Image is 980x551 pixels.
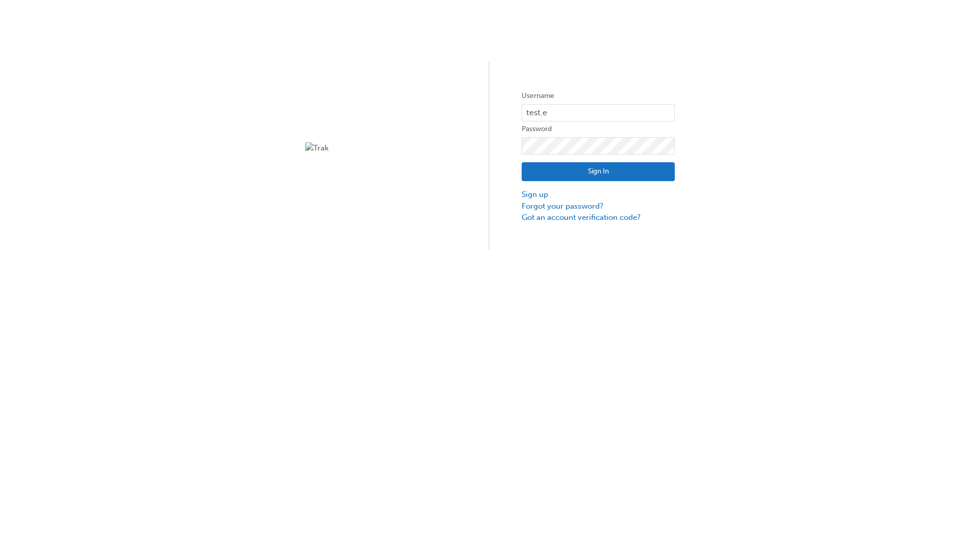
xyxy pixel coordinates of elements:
[522,212,675,223] a: Got an account verification code?
[522,189,675,201] a: Sign up
[522,162,675,182] button: Sign In
[522,201,675,212] a: Forgot your password?
[522,90,675,102] label: Username
[305,142,458,154] img: Trak
[522,104,675,121] input: Username
[522,123,675,135] label: Password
